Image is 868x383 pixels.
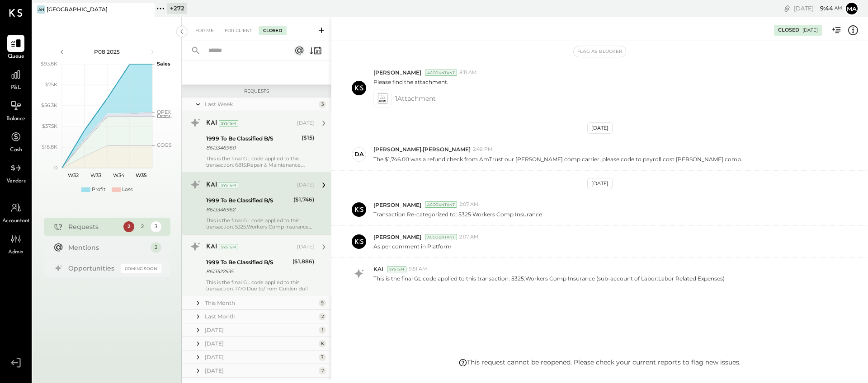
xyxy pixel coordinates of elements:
[395,89,436,107] span: 1 Attachment
[37,5,45,14] div: AH
[373,243,452,250] p: As per comment in Platform
[387,266,406,272] div: System
[2,217,30,225] span: Accountant
[0,159,31,186] a: Vendors
[319,101,326,108] div: 3
[157,61,170,67] text: Sales
[10,146,22,154] span: Cash
[302,133,314,142] div: ($15)
[297,120,314,127] div: [DATE]
[459,201,479,208] span: 2:07 AM
[205,353,316,361] div: [DATE]
[69,48,146,56] div: P08 2025
[206,119,217,128] div: KAI
[151,221,161,232] div: 3
[425,70,457,76] div: Accountant
[205,326,316,334] div: [DATE]
[373,275,725,282] p: This is the final GL code applied to this transaction: 5325:Workers Comp Insurance (sub-account o...
[0,199,31,225] a: Accountant
[41,61,57,67] text: $93.8K
[319,299,326,307] div: 9
[205,340,316,347] div: [DATE]
[206,143,299,152] div: 8613346960
[47,5,108,13] div: [GEOGRAPHIC_DATA]
[205,313,316,320] div: Last Month
[219,182,238,188] div: System
[157,113,172,119] text: Occu...
[373,145,471,153] span: [PERSON_NAME].[PERSON_NAME]
[425,201,457,208] div: Accountant
[319,340,326,347] div: 8
[92,186,105,193] div: Profit
[373,233,421,241] span: [PERSON_NAME]
[68,222,119,231] div: Requests
[409,266,427,273] span: 9:51 AM
[0,230,31,257] a: Admin
[206,267,290,276] div: 8613522535
[802,27,818,33] div: [DATE]
[122,186,132,193] div: Loss
[206,134,299,143] div: 1999 To Be Classified B/S
[206,217,314,230] div: This is the final GL code applied to this transaction: 5325:Workers Comp Insurance (sub-account o...
[113,172,124,178] text: W34
[219,244,238,250] div: System
[136,172,146,178] text: W35
[587,178,613,189] div: [DATE]
[373,78,448,86] p: Please find the attachment.
[297,182,314,189] div: [DATE]
[206,243,217,252] div: KAI
[68,243,146,252] div: Mentions
[157,109,171,115] text: OPEX
[206,205,291,214] div: 8613346962
[574,46,626,57] button: Flag as Blocker
[373,210,542,218] p: Transaction Re-categorized to: 5325 Workers Comp Insurance
[0,97,31,123] a: Balance
[778,27,799,34] div: Closed
[459,69,477,76] span: 8:11 AM
[0,35,31,61] a: Queue
[783,4,792,13] div: copy link
[373,69,421,76] span: [PERSON_NAME]
[844,1,859,16] button: Ma
[292,257,314,266] div: ($1,886)
[293,195,314,204] div: ($1,746)
[319,354,326,361] div: 7
[0,128,31,154] a: Cash
[41,102,57,108] text: $56.3K
[206,181,217,190] div: KAI
[157,142,172,148] text: COGS
[473,146,493,153] span: 2:49 PM
[45,81,57,88] text: $75K
[373,155,742,163] p: The $1,746.00 was a refund check from AmTrust our [PERSON_NAME] comp carrier, please code to payr...
[191,26,218,35] div: For Me
[137,221,148,232] div: 2
[354,150,364,159] div: da
[54,164,57,171] text: 0
[205,367,316,374] div: [DATE]
[319,367,326,374] div: 2
[220,26,257,35] div: For Client
[0,66,31,92] a: P&L
[11,84,21,92] span: P&L
[6,177,26,186] span: Vendors
[8,248,24,257] span: Admin
[42,123,57,129] text: $37.5K
[219,120,238,126] div: System
[319,313,326,320] div: 2
[123,221,134,232] div: 2
[42,144,57,150] text: $18.8K
[587,122,613,134] div: [DATE]
[167,3,187,14] div: + 272
[186,88,326,94] div: Requests
[319,327,326,334] div: 1
[297,243,314,251] div: [DATE]
[373,265,383,273] span: KAI
[8,53,24,61] span: Queue
[259,26,287,35] div: Closed
[121,264,161,273] div: Coming Soon
[68,172,79,178] text: W32
[6,115,25,123] span: Balance
[206,279,314,292] div: This is the final GL code applied to this transaction: 1770 Due to/from Golden Bull
[206,196,291,205] div: 1999 To Be Classified B/S
[205,100,316,108] div: Last Week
